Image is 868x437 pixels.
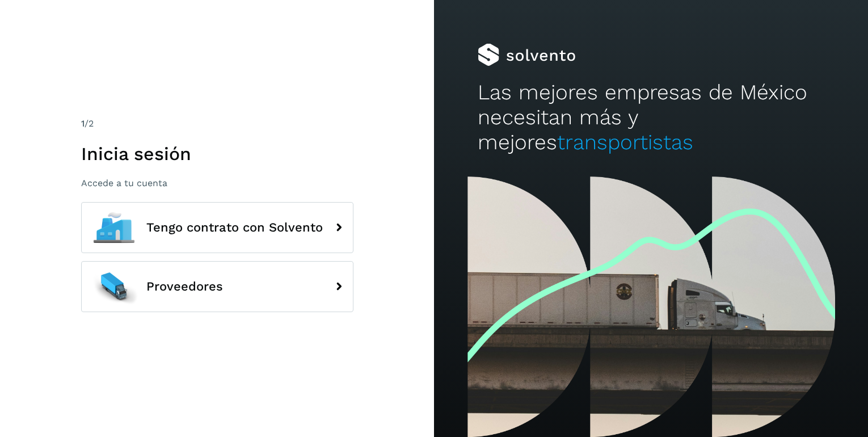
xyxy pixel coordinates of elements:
[81,143,353,165] h1: Inicia sesión
[81,178,353,188] p: Accede a tu cuenta
[81,202,353,253] button: Tengo contrato con Solvento
[478,80,825,156] h2: Las mejores empresas de México necesitan más y mejores
[81,117,353,131] div: /2
[81,261,353,312] button: Proveedores
[557,130,693,154] span: transportistas
[81,118,85,129] span: 1
[146,221,323,234] span: Tengo contrato con Solvento
[146,280,223,293] span: Proveedores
